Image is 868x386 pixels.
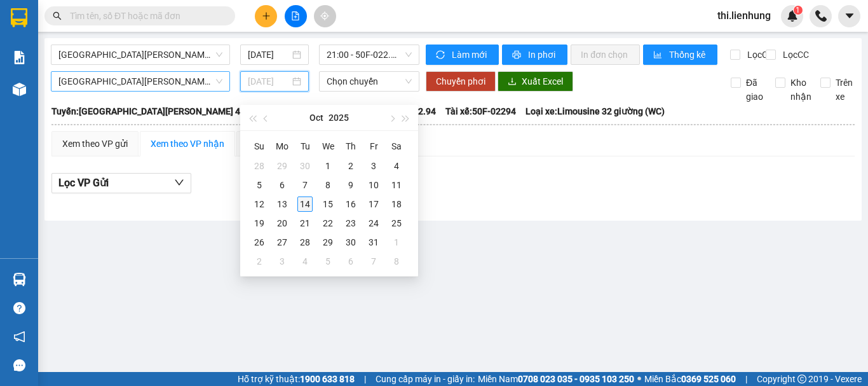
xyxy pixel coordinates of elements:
td: 2025-10-28 [294,233,316,252]
button: caret-down [838,5,860,27]
span: bar-chart [653,50,664,60]
div: 17 [366,196,381,212]
img: warehouse-icon [13,273,26,286]
div: 6 [275,177,290,193]
td: 2025-10-23 [339,214,362,233]
span: Đã giao [741,76,768,104]
span: Lọc CC [778,48,811,62]
td: 2025-11-03 [271,252,294,271]
td: 2025-10-18 [385,195,408,214]
td: 2025-10-17 [362,195,385,214]
div: 6 [343,254,358,269]
span: caret-down [844,10,855,22]
td: 2025-11-06 [339,252,362,271]
div: 18 [389,196,404,212]
div: 3 [366,158,381,174]
img: icon-new-feature [787,10,798,22]
td: 2025-10-06 [271,176,294,195]
td: 2025-10-03 [362,156,385,176]
td: 2025-10-07 [294,176,316,195]
div: 13 [275,196,290,212]
span: 21:00 - 50F-022.94 - (Đã hủy) [327,45,412,64]
td: 2025-10-09 [339,176,362,195]
td: 2025-10-12 [248,195,271,214]
span: Hỗ trợ kỹ thuật: [238,372,355,386]
input: Tìm tên, số ĐT hoặc mã đơn [70,9,220,23]
div: 8 [320,177,336,193]
button: Chuyển phơi [426,71,496,92]
button: Oct [309,105,323,130]
td: 2025-10-02 [339,156,362,176]
span: Nha Trang - Hồ Chí Minh [58,72,222,91]
div: 12 [252,196,267,212]
td: 2025-11-04 [294,252,316,271]
span: question-circle [13,302,25,314]
span: Thống kê [669,48,707,62]
div: 23 [343,216,358,231]
button: syncLàm mới [426,45,499,65]
div: 28 [297,235,313,250]
span: Trên xe [831,76,858,104]
img: warehouse-icon [13,83,26,96]
span: ⚪️ [637,376,641,382]
span: printer [512,50,523,60]
div: 14 [297,196,313,212]
button: file-add [285,5,307,27]
b: Tuyến: [GEOGRAPHIC_DATA][PERSON_NAME] 4 Ga [51,106,254,116]
td: 2025-10-20 [271,214,294,233]
td: 2025-10-25 [385,214,408,233]
div: 2 [343,158,358,174]
div: 22 [320,216,336,231]
button: bar-chartThống kê [643,45,717,65]
div: 5 [320,254,336,269]
span: Miền Nam [478,372,634,386]
td: 2025-09-30 [294,156,316,176]
div: 9 [343,177,358,193]
div: 27 [275,235,290,250]
div: 28 [252,158,267,174]
span: search [53,11,62,20]
td: 2025-10-01 [316,156,339,176]
sup: 1 [794,6,803,15]
div: Xem theo VP nhận [151,137,224,151]
td: 2025-10-10 [362,176,385,195]
td: 2025-10-27 [271,233,294,252]
strong: 1900 633 818 [300,374,355,384]
span: | [745,372,747,386]
td: 2025-09-29 [271,156,294,176]
span: file-add [291,11,300,20]
span: down [174,177,184,188]
td: 2025-10-14 [294,195,316,214]
button: aim [314,5,336,27]
td: 2025-11-05 [316,252,339,271]
span: notification [13,331,25,343]
th: Fr [362,136,385,156]
td: 2025-10-22 [316,214,339,233]
span: Lọc CR [742,48,775,62]
strong: 0708 023 035 - 0935 103 250 [518,374,634,384]
th: We [316,136,339,156]
span: Chọn chuyến [327,72,412,91]
td: 2025-10-24 [362,214,385,233]
td: 2025-10-15 [316,195,339,214]
span: Tài xế: 50F-02294 [445,104,516,118]
span: Làm mới [452,48,489,62]
span: message [13,359,25,371]
div: 3 [275,254,290,269]
td: 2025-11-08 [385,252,408,271]
td: 2025-11-01 [385,233,408,252]
div: 29 [320,235,336,250]
span: plus [262,11,271,20]
div: 4 [389,158,404,174]
td: 2025-09-28 [248,156,271,176]
img: solution-icon [13,51,26,64]
span: Cung cấp máy in - giấy in: [376,372,475,386]
td: 2025-10-16 [339,195,362,214]
strong: 0369 525 060 [681,374,736,384]
span: Loại xe: Limousine 32 giường (WC) [526,104,665,118]
span: sync [436,50,447,60]
button: printerIn phơi [502,45,567,65]
td: 2025-11-02 [248,252,271,271]
button: In đơn chọn [571,45,640,65]
th: Tu [294,136,316,156]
